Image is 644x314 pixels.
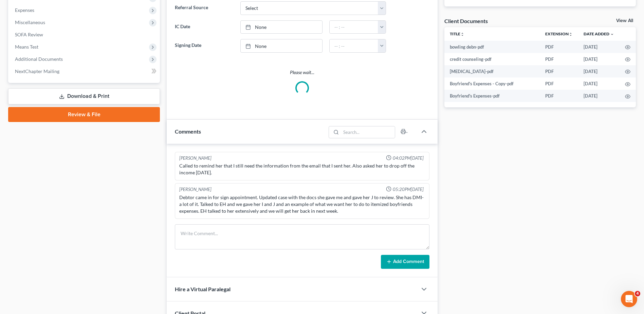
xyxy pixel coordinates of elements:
td: Boyfriend's Expenses-pdf [444,90,540,102]
a: Titleunfold_more [450,31,464,36]
i: unfold_more [569,32,573,36]
td: PDF [540,53,578,65]
input: Search... [341,126,395,138]
iframe: Intercom live chat [621,291,637,307]
i: unfold_more [460,32,464,36]
td: PDF [540,41,578,53]
div: [PERSON_NAME] [179,155,211,161]
a: Extensionunfold_more [545,31,573,36]
td: [DATE] [578,53,620,65]
td: [DATE] [578,41,620,53]
label: IC Date [171,20,237,34]
label: Referral Source [171,1,237,15]
p: Please wait... [175,69,429,76]
a: Review & File [8,107,160,122]
i: expand_more [610,32,614,36]
td: Boyfriend's Expenses - Copy-pdf [444,77,540,90]
span: Miscellaneous [15,19,45,25]
a: None [241,21,322,34]
span: Means Test [15,44,38,50]
span: 4 [635,291,640,296]
div: Debtor came in for sign appointment. Updated case with the docs she gave me and gave her J to rev... [179,194,425,214]
a: Download & Print [8,88,160,104]
span: Expenses [15,7,34,13]
a: Date Added expand_more [584,31,614,36]
a: None [241,39,322,52]
label: Signing Date [171,39,237,53]
td: [DATE] [578,90,620,102]
div: Client Documents [444,17,488,24]
div: [PERSON_NAME] [179,186,211,193]
a: SOFA Review [10,29,160,41]
td: credit counseling-pdf [444,53,540,65]
span: SOFA Review [15,32,43,37]
input: -- : -- [330,39,378,52]
td: bowling debn-pdf [444,41,540,53]
td: [MEDICAL_DATA]-pdf [444,65,540,77]
td: [DATE] [578,65,620,77]
span: 05:20PM[DATE] [393,186,424,193]
td: [DATE] [578,77,620,90]
a: NextChapter Mailing [10,65,160,77]
span: Hire a Virtual Paralegal [175,286,231,292]
span: Additional Documents [15,56,63,62]
td: PDF [540,65,578,77]
div: Called to remind her that I still need the information from the email that I sent her. Also asked... [179,162,425,176]
button: Add Comment [381,255,429,269]
span: Comments [175,128,201,135]
a: View All [616,18,633,23]
td: PDF [540,77,578,90]
td: PDF [540,90,578,102]
input: -- : -- [330,21,378,34]
span: NextChapter Mailing [15,68,59,74]
span: 04:02PM[DATE] [393,155,424,161]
